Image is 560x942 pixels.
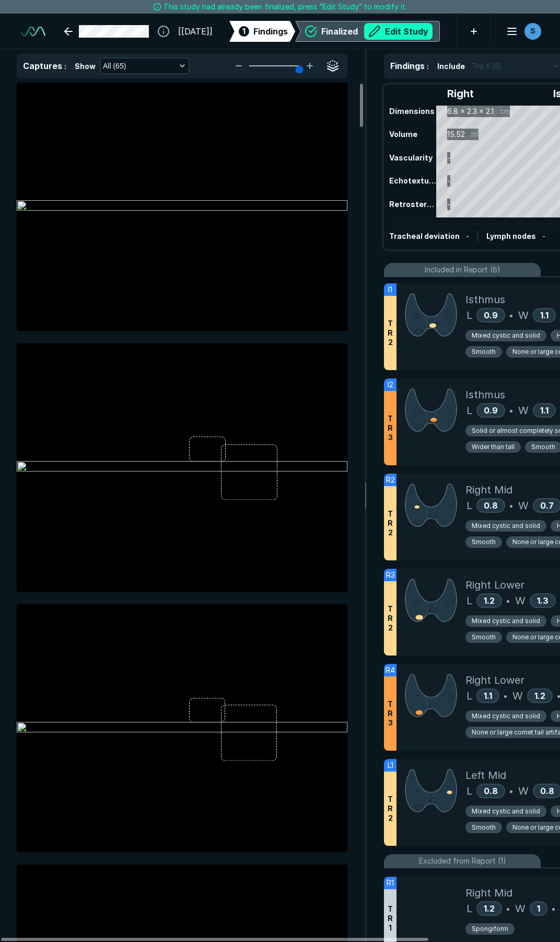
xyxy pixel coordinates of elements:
[23,61,62,71] span: Captures
[552,902,555,915] span: •
[499,21,543,42] button: avatar-name
[386,664,395,676] span: R4
[506,902,510,915] span: •
[465,482,512,498] span: Right Mid
[466,232,469,240] span: -
[419,855,506,867] span: Excluded from Report (1)
[484,500,498,511] span: 0.8
[542,232,545,240] span: -
[388,699,393,728] span: T R 3
[466,783,472,799] span: L
[484,405,498,416] span: 0.9
[472,616,540,626] span: Mixed cystic and solid
[386,569,395,581] span: R3
[465,577,524,593] span: Right Lower
[518,498,529,513] span: W
[486,232,536,240] span: Lymph nodes
[472,807,540,816] span: Mixed cystic and solid
[388,604,393,633] span: T R 2
[364,23,433,40] button: Edit Study
[537,903,540,914] span: 1
[484,595,495,606] span: 1.2
[515,901,526,916] span: W
[509,785,513,797] span: •
[388,760,393,771] span: L1
[509,499,513,512] span: •
[390,61,425,71] span: Findings
[518,307,529,323] span: W
[388,284,392,295] span: I1
[537,595,549,606] span: 1.3
[388,795,393,823] span: T R 2
[405,577,457,624] img: 9Yb4CPAAAABklEQVQDAKT9judSGcehAAAAAElFTkSuQmCC
[465,292,505,307] span: Isthmus
[437,61,465,72] span: Include
[484,691,492,701] span: 1.1
[17,722,347,734] img: 6b750511-8242-4a4e-8aee-2df32aa03926
[178,25,213,38] span: [[DATE]]
[484,310,498,320] span: 0.9
[405,292,457,338] img: nT65QngAAAABJRU5ErkJggg==
[321,23,433,40] div: Finalized
[466,498,472,513] span: L
[466,403,472,418] span: L
[405,482,457,529] img: iliDRAAAABklEQVQDAC7M9ec5n75kAAAAAElFTkSuQmCC
[472,60,501,72] span: Top 6 (6)
[540,310,549,320] span: 1.1
[515,593,526,608] span: W
[466,901,472,916] span: L
[472,633,496,642] span: Smooth
[465,387,505,403] span: Isthmus
[389,232,460,240] span: Tracheal deviation
[472,442,515,452] span: Wider than tall
[388,509,393,537] span: T R 2
[530,26,535,37] span: S
[103,60,126,72] span: All (65)
[17,200,347,213] img: 6a0f81e4-7951-47f9-a4cb-e828a2372178
[466,688,472,704] span: L
[472,521,540,531] span: Mixed cystic and solid
[466,307,472,323] span: L
[524,23,541,40] div: avatar-name
[427,62,429,71] span: :
[253,25,288,38] span: Findings
[465,672,524,688] span: Right Lower
[472,711,540,721] span: Mixed cystic and solid
[540,500,554,511] span: 0.7
[465,767,506,783] span: Left Mid
[484,786,498,796] span: 0.8
[17,20,50,43] a: See-Mode Logo
[472,823,496,832] span: Smooth
[388,414,393,442] span: T R 3
[405,672,457,719] img: 6EaRNgAAAAZJREFUAwACGOrnlKE9kAAAAABJRU5ErkJggg==
[386,474,395,486] span: R2
[425,264,500,275] span: Included in Report (6)
[229,21,295,42] div: 1Findings
[388,319,393,347] span: T R 2
[540,786,554,796] span: 0.8
[512,688,523,704] span: W
[17,461,347,474] img: 723b90e8-67fb-4e3a-a23e-cb0be2713f48
[242,26,246,37] span: 1
[295,21,440,42] div: FinalizedEdit Study
[534,691,545,701] span: 1.2
[472,347,496,357] span: Smooth
[540,405,549,416] span: 1.1
[388,379,393,390] span: I2
[484,903,495,914] span: 1.2
[405,767,457,814] img: +q70vWAAAABklEQVQDAGbb8+coDNzFAAAAAElFTkSuQmCC
[388,904,393,933] span: T R 1
[509,404,513,417] span: •
[518,783,529,799] span: W
[518,403,529,418] span: W
[64,62,66,71] span: :
[531,442,555,452] span: Smooth
[405,387,457,433] img: UabgnAAAABklEQVQDADm79eel76+XAAAAAElFTkSuQmCC
[75,61,96,72] span: Show
[509,309,513,321] span: •
[164,1,407,13] span: This study had already been finalized, press “Edit Study” to modify it.
[472,924,508,934] span: Spongiform
[465,885,512,901] span: Right Mid
[472,537,496,547] span: Smooth
[21,24,45,39] img: See-Mode Logo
